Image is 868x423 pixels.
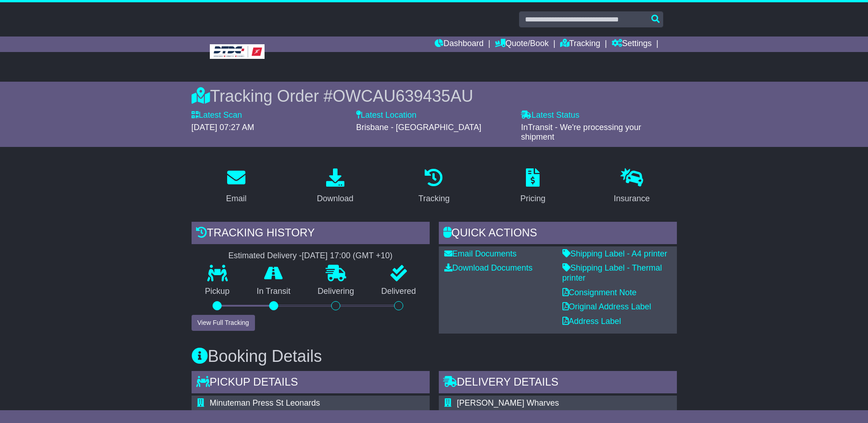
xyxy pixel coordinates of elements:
[515,165,551,208] a: Pricing
[520,193,546,205] div: Pricing
[418,193,449,205] div: Tracking
[444,263,533,272] a: Download Documents
[521,110,579,120] label: Latest Status
[562,249,667,258] a: Shipping Label - A4 printer
[192,371,430,396] div: Pickup Details
[457,398,559,407] span: [PERSON_NAME] Wharves
[304,287,368,297] p: Delivering
[608,165,656,208] a: Insurance
[210,398,320,407] span: Minuteman Press St Leonards
[192,222,430,246] div: Tracking history
[562,317,621,326] a: Address Label
[192,86,677,106] div: Tracking Order #
[317,193,353,205] div: Download
[439,222,677,246] div: Quick Actions
[192,110,242,120] label: Latest Scan
[192,251,430,261] div: Estimated Delivery -
[192,123,255,132] span: [DATE] 07:27 AM
[495,37,549,52] a: Quote/Book
[560,37,600,52] a: Tracking
[562,263,662,282] a: Shipping Label - Thermal printer
[435,37,483,52] a: Dashboard
[614,193,650,205] div: Insurance
[192,287,244,297] p: Pickup
[333,87,473,105] span: OWCAU639435AU
[356,123,481,132] span: Brisbane - [GEOGRAPHIC_DATA]
[562,288,637,297] a: Consignment Note
[243,287,304,297] p: In Transit
[368,287,430,297] p: Delivered
[192,315,255,331] button: View Full Tracking
[444,249,517,258] a: Email Documents
[562,302,651,311] a: Original Address Label
[521,123,641,142] span: InTransit - We're processing your shipment
[220,165,252,208] a: Email
[192,347,677,366] h3: Booking Details
[612,37,652,52] a: Settings
[412,165,455,208] a: Tracking
[439,371,677,396] div: Delivery Details
[311,165,359,208] a: Download
[302,251,393,261] div: [DATE] 17:00 (GMT +10)
[226,193,246,205] div: Email
[356,110,416,120] label: Latest Location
